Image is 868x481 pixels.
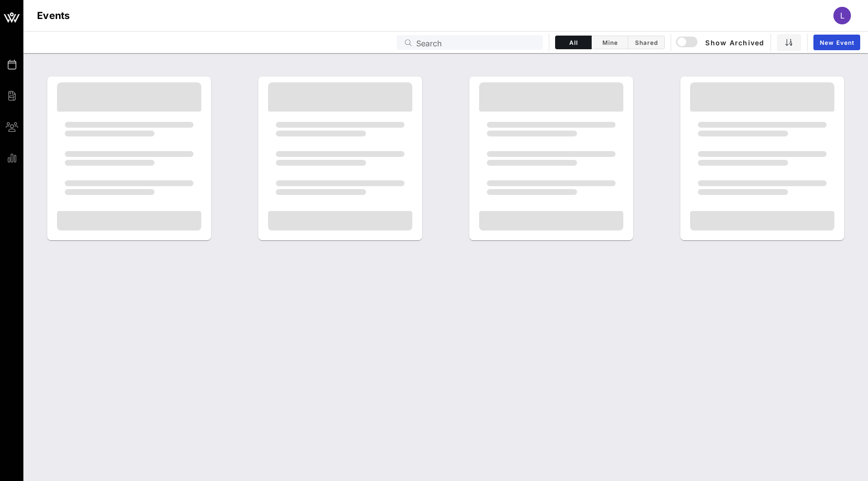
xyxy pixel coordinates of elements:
span: New Event [819,39,854,46]
h1: Events [37,8,70,23]
div: L [833,7,851,24]
button: Mine [592,36,628,49]
span: Shared [634,39,658,46]
span: L [840,11,845,20]
span: All [561,39,585,46]
button: Show Archived [677,34,765,51]
a: New Event [813,35,860,50]
button: All [555,36,592,49]
span: Mine [598,39,622,46]
span: Show Archived [677,37,764,48]
button: Shared [628,36,665,49]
